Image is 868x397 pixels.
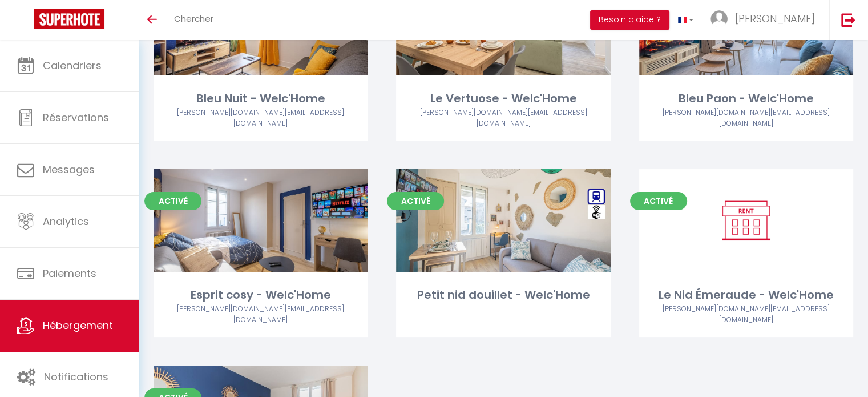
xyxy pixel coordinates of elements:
span: Activé [387,192,444,210]
div: Le Vertuose - Welc'Home [396,90,610,107]
span: Notifications [44,370,108,384]
span: Analytics [43,214,89,228]
span: Activé [144,192,201,210]
span: Réservations [43,110,109,125]
div: Petit nid douillet - Welc'Home [396,286,610,304]
span: Calendriers [43,58,102,73]
div: Bleu Paon - Welc'Home [639,90,853,107]
img: ... [710,10,728,27]
div: Airbnb [154,107,368,129]
div: Bleu Nuit - Welc'Home [154,90,368,107]
div: Airbnb [154,304,368,326]
div: Airbnb [639,107,853,129]
span: [PERSON_NAME] [735,11,815,26]
img: Super Booking [34,9,104,29]
div: Le Nid Émeraude - Welc'Home [639,286,853,304]
span: Messages [43,162,95,177]
button: Besoin d'aide ? [590,10,669,30]
span: Paiements [43,266,96,280]
img: logout [841,13,855,27]
span: Hébergement [43,318,113,332]
div: Airbnb [639,304,853,326]
span: Chercher [174,13,213,25]
div: Airbnb [396,107,610,129]
span: Activé [630,192,687,210]
div: Esprit cosy - Welc'Home [154,286,368,304]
